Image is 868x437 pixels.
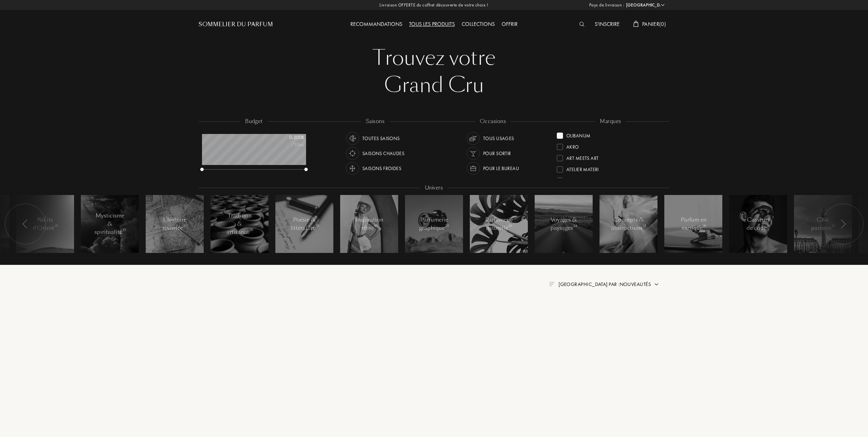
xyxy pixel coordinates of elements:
[566,164,599,173] div: Atelier Materi
[201,361,231,374] div: _
[362,147,404,160] div: Saisons chaudes
[475,118,511,125] div: occasions
[483,132,514,145] div: Tous usages
[347,20,406,29] div: Recommandations
[362,162,401,175] div: Saisons froides
[483,147,511,160] div: Pour sortir
[203,308,230,335] img: pf_empty.png
[419,216,449,232] div: Parfumerie graphique
[840,220,846,228] img: arr_left.svg
[95,212,126,236] div: Mysticisme & spiritualité
[361,118,389,125] div: saisons
[744,216,773,232] div: Casseurs de code
[566,175,581,184] div: Baruti
[642,20,666,28] span: Panier ( 0 )
[348,149,357,158] img: usage_season_hot_white.svg
[595,118,626,125] div: marques
[183,224,187,228] span: 20
[508,224,512,228] span: 49
[406,20,458,29] div: Tous les produits
[566,152,598,162] div: Art Meets Art
[122,228,126,232] span: 10
[654,282,659,287] img: arrow.png
[406,20,458,28] a: Tous les produits
[445,224,449,228] span: 23
[458,20,498,28] a: Collections
[679,216,708,232] div: Parfum en musique
[591,20,623,28] a: S'inscrire
[589,2,624,9] span: Pays de livraison :
[660,2,665,7] img: arrow_w.png
[468,164,478,173] img: usage_occasion_work_white.svg
[374,224,378,228] span: 45
[483,162,519,175] div: Pour le bureau
[204,44,664,72] div: Trouvez votre
[225,212,254,236] div: Tradition & artisanat
[290,216,319,232] div: Poésie & littérature
[468,134,478,143] img: usage_occasion_all_white.svg
[203,407,230,434] img: pf_empty.png
[355,216,384,232] div: Inspiration rétro
[201,353,231,360] div: _
[498,20,521,29] div: Offrir
[348,134,357,143] img: usage_season_average_white.svg
[420,184,448,192] div: Univers
[767,224,770,228] span: 14
[559,281,651,288] span: [GEOGRAPHIC_DATA] par : Nouveautés
[270,141,304,148] div: /50mL
[484,216,513,232] div: Parfumerie naturelle
[240,118,268,125] div: budget
[23,220,28,228] img: arr_left.svg
[579,22,584,27] img: search_icn_white.svg
[549,216,578,232] div: Voyages & paysages
[566,141,579,150] div: Akro
[549,282,554,286] img: filter_by.png
[201,375,231,382] div: _
[249,228,253,232] span: 79
[643,224,646,228] span: 13
[199,20,273,29] a: Sommelier du Parfum
[316,224,319,228] span: 15
[160,216,189,232] div: L'histoire revisitée
[611,216,646,232] div: Concepts & abstractions
[468,149,478,158] img: usage_occasion_party_white.svg
[633,21,639,27] img: cart_white.svg
[591,20,623,29] div: S'inscrire
[270,134,304,141] div: 0 - 200 €
[573,224,577,228] span: 24
[703,224,706,228] span: 18
[566,130,590,139] div: Olibanum
[348,164,357,173] img: usage_season_cold_white.svg
[362,132,400,145] div: Toutes saisons
[458,20,498,29] div: Collections
[347,20,406,28] a: Recommandations
[204,72,664,99] div: Grand Cru
[498,20,521,28] a: Offrir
